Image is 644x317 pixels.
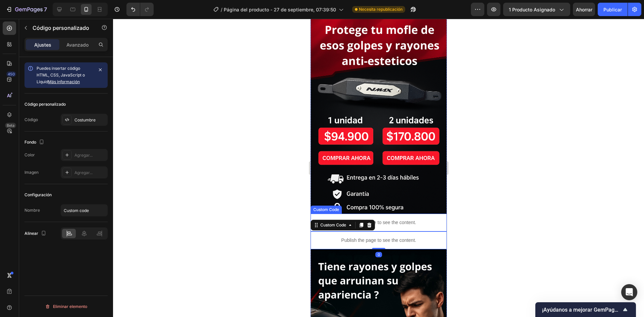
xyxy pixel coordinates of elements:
font: Necesita republicación [359,7,402,12]
font: Fondo [24,140,36,145]
iframe: Área de diseño [311,19,447,317]
div: Abrir Intercom Messenger [621,284,637,300]
font: Eliminar elemento [53,304,87,309]
div: Deshacer/Rehacer [126,3,154,16]
font: Agregar... [74,170,93,175]
font: Color [24,152,35,157]
font: Código personalizado [24,102,66,107]
font: ¡Ayúdanos a mejorar GemPages! [542,307,622,313]
font: 450 [8,72,15,76]
a: Más información [48,79,80,84]
font: Imagen [24,170,39,175]
font: Código personalizado [33,24,89,31]
font: Publicar [603,7,622,12]
button: Eliminar elemento [24,301,108,312]
font: Beta [7,123,14,128]
button: 7 [3,3,50,16]
font: Alinear [24,231,38,236]
font: Ajustes [34,42,51,48]
font: 7 [44,6,47,13]
button: 1 producto asignado [503,3,570,16]
font: Costumbre [74,117,96,122]
button: Ahorrar [573,3,595,16]
font: Código [24,117,38,122]
font: 1 producto asignado [509,7,555,12]
font: Avanzado [66,42,89,48]
font: Ahorrar [576,7,592,12]
font: Configuración [24,192,52,197]
button: Mostrar encuesta - ¡Ayúdanos a mejorar GemPages! [542,306,629,314]
font: Página del producto - 27 de septiembre, 07:39:50 [224,7,336,12]
font: Nombre [24,208,40,213]
button: Publicar [598,3,628,16]
font: Puedes insertar código HTML, CSS, JavaScript o Liquid [37,66,85,84]
p: Código personalizado [33,24,90,32]
font: / [221,7,222,12]
font: Agregar... [74,153,93,158]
